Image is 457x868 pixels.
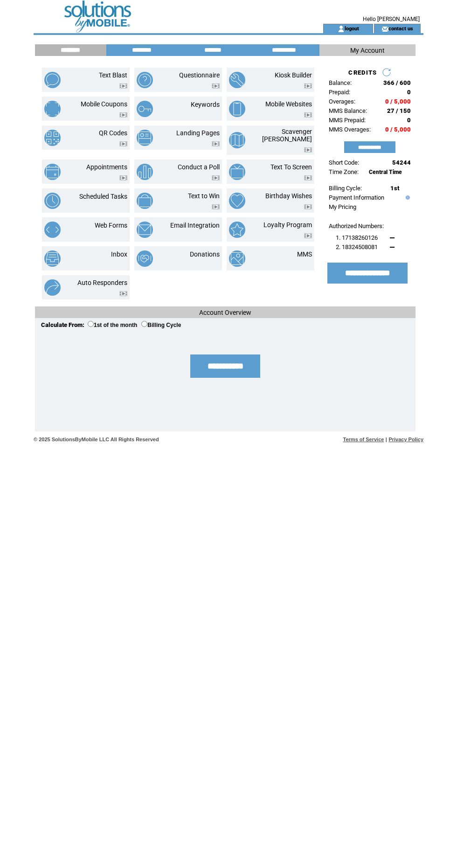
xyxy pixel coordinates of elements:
img: questionnaire.png [137,72,153,88]
a: MMS [297,250,312,258]
img: qr-codes.png [44,130,61,146]
span: | [386,437,387,442]
a: Kiosk Builder [275,71,312,79]
span: Time Zone: [329,168,359,175]
span: 27 / 150 [387,107,411,114]
a: Email Integration [170,222,220,229]
img: video.png [119,291,127,296]
a: contact us [388,25,413,31]
a: Mobile Coupons [81,100,127,108]
label: Billing Cycle [141,322,181,328]
a: Terms of Service [343,437,384,442]
span: 366 / 600 [383,79,411,86]
a: Text Blast [99,71,127,79]
a: Privacy Policy [388,437,423,442]
span: © 2025 SolutionsByMobile LLC All Rights Reserved [34,437,159,442]
img: mms.png [229,250,245,267]
img: inbox.png [44,250,61,267]
img: donations.png [137,250,153,267]
span: 0 [407,89,411,96]
img: conduct-a-poll.png [137,164,153,180]
img: video.png [304,204,312,209]
span: Balance: [329,79,352,86]
a: Auto Responders [77,279,127,286]
img: kiosk-builder.png [229,72,245,88]
span: Account Overview [199,309,251,316]
span: 0 [407,117,411,124]
span: Billing Cycle: [329,185,362,192]
img: text-to-screen.png [229,164,245,180]
label: 1st of the month [88,322,137,328]
span: Overages: [329,98,355,105]
span: MMS Overages: [329,126,371,133]
a: Birthday Wishes [265,192,312,200]
a: Appointments [86,163,127,171]
img: video.png [304,147,312,153]
span: MMS Balance: [329,107,367,114]
span: 1st [390,185,399,192]
span: CREDITS [348,69,377,76]
span: 1. 17138260126 [336,234,378,241]
a: Inbox [111,250,127,258]
img: help.gif [403,195,410,200]
span: 2. 18324508081 [336,243,378,250]
span: Prepaid: [329,89,350,96]
a: My Pricing [329,203,356,210]
img: mobile-coupons.png [44,101,61,117]
a: Donations [190,250,220,258]
a: Loyalty Program [263,221,312,229]
img: video.png [304,233,312,238]
img: birthday-wishes.png [229,193,245,209]
img: video.png [304,83,312,89]
a: Text to Win [188,192,220,200]
img: appointments.png [44,164,61,180]
a: Conduct a Poll [178,163,220,171]
span: Short Code: [329,159,359,166]
img: auto-responders.png [44,279,61,296]
input: 1st of the month [88,321,94,327]
img: web-forms.png [44,222,61,238]
img: video.png [119,112,127,118]
a: Mobile Websites [265,100,312,108]
img: email-integration.png [137,222,153,238]
img: video.png [119,175,127,181]
span: Central Time [369,169,402,175]
img: account_icon.gif [338,25,345,33]
img: video.png [304,175,312,181]
span: 0 / 5,000 [385,126,411,133]
img: contact_us_icon.gif [381,25,388,33]
img: video.png [119,83,127,89]
a: Web Forms [95,222,127,229]
a: QR Codes [99,129,127,137]
img: video.png [212,204,220,209]
img: video.png [212,141,220,146]
img: scheduled-tasks.png [44,193,61,209]
input: Billing Cycle [141,321,147,327]
span: 54244 [392,159,411,166]
span: Hello [PERSON_NAME] [363,16,420,22]
a: Text To Screen [270,163,312,171]
a: Questionnaire [179,71,220,79]
a: Keywords [191,101,220,108]
span: Authorized Numbers: [329,222,384,229]
a: Scheduled Tasks [79,193,127,200]
span: Calculate From: [41,321,84,328]
img: landing-pages.png [137,130,153,146]
img: video.png [212,83,220,89]
img: scavenger-hunt.png [229,132,245,148]
img: video.png [212,175,220,181]
span: My Account [350,47,385,54]
img: loyalty-program.png [229,222,245,238]
img: text-to-win.png [137,193,153,209]
img: text-blast.png [44,72,61,88]
a: Scavenger [PERSON_NAME] [262,128,312,143]
span: 0 / 5,000 [385,98,411,105]
img: mobile-websites.png [229,101,245,117]
a: logout [345,25,359,31]
a: Landing Pages [176,129,220,137]
img: video.png [119,141,127,146]
a: Payment Information [329,194,384,201]
img: video.png [304,112,312,118]
img: keywords.png [137,101,153,117]
span: MMS Prepaid: [329,117,366,124]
